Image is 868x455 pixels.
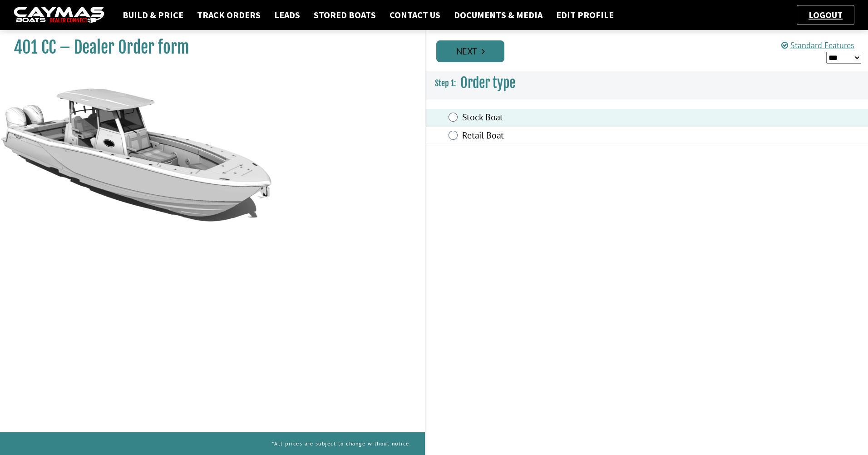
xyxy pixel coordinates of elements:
[192,9,265,21] a: Track Orders
[552,9,618,21] a: Edit Profile
[449,9,547,21] a: Documents & Media
[272,436,412,451] p: *All prices are subject to change without notice.
[781,40,854,50] a: Standard Features
[436,40,504,62] a: Next
[14,7,104,24] img: caymas-dealer-connect-2ed40d3bc7270c1d8d7ffb4b79bf05adc795679939227970def78ec6f6c03838.gif
[462,130,705,143] label: Retail Boat
[462,112,705,125] label: Stock Boat
[118,9,188,21] a: Build & Price
[309,9,380,21] a: Stored Boats
[385,9,445,21] a: Contact Us
[434,39,868,62] ul: Pagination
[804,9,847,20] a: Logout
[270,9,305,21] a: Leads
[426,66,868,100] h3: Order type
[14,37,402,58] h1: 401 CC – Dealer Order form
